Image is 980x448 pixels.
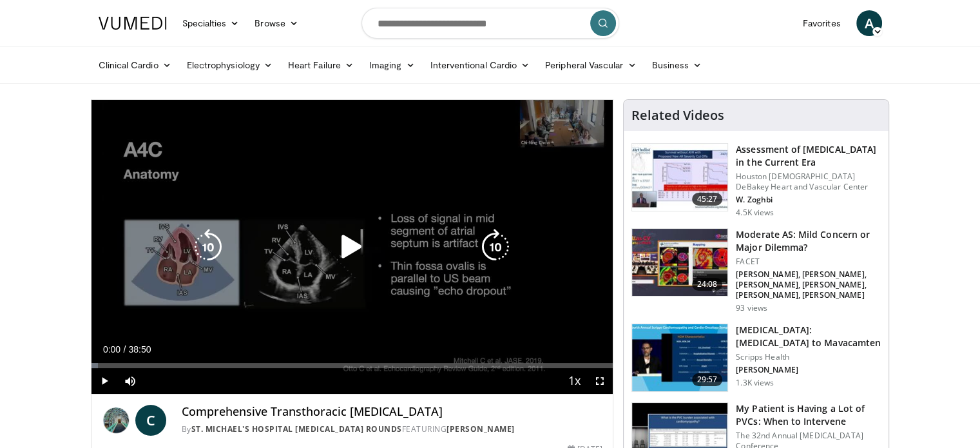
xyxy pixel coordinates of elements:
a: Specialties [175,10,247,36]
a: Electrophysiology [179,52,280,78]
h4: Related Videos [631,108,724,123]
h3: Assessment of [MEDICAL_DATA] in the Current Era [736,143,881,169]
a: Business [644,52,709,78]
a: Heart Failure [280,52,361,78]
a: Imaging [361,52,423,78]
a: C [135,405,166,436]
a: Favorites [795,10,849,36]
span: / [124,344,126,355]
a: 45:27 Assessment of [MEDICAL_DATA] in the Current Era Houston [DEMOGRAPHIC_DATA] DeBakey Heart an... [631,143,881,218]
button: Playback Rate [561,368,587,394]
a: Browse [247,10,306,36]
div: Progress Bar [91,363,613,368]
img: 0d2d4dcd-2944-42dd-9ddd-7b7b0914d8a2.150x105_q85_crop-smart_upscale.jpg [632,324,727,391]
p: FACET [736,257,881,267]
video-js: Video Player [91,100,613,394]
p: Scripps Health [736,352,881,362]
img: dd11af6a-c20f-4746-a517-478f0228e36a.150x105_q85_crop-smart_upscale.jpg [632,229,727,296]
a: Clinical Cardio [91,52,179,78]
p: [PERSON_NAME] [736,365,881,375]
img: St. Michael's Hospital Echocardiogram Rounds [102,405,130,436]
p: Houston [DEMOGRAPHIC_DATA] DeBakey Heart and Vascular Center [736,171,881,192]
a: St. Michael's Hospital [MEDICAL_DATA] Rounds [191,424,402,434]
button: Play [91,368,117,394]
h4: Comprehensive Transthoracic [MEDICAL_DATA] [182,405,602,419]
span: 24:08 [692,278,723,291]
span: 0:00 [103,344,120,355]
p: 1.3K views [736,378,774,388]
span: 45:27 [692,193,723,206]
img: VuMedi Logo [99,17,167,30]
a: [PERSON_NAME] [447,424,515,434]
p: W. Zoghbi [736,195,881,205]
span: 38:50 [128,344,151,355]
a: A [856,10,882,36]
p: 4.5K views [736,208,774,218]
div: By FEATURING [182,424,602,435]
h3: [MEDICAL_DATA]: [MEDICAL_DATA] to Mavacamten [736,324,881,349]
h3: Moderate AS: Mild Concern or Major Dilemma? [736,228,881,254]
a: 24:08 Moderate AS: Mild Concern or Major Dilemma? FACET [PERSON_NAME], [PERSON_NAME], [PERSON_NAM... [631,228,881,313]
p: 93 views [736,303,767,313]
input: Search topics, interventions [361,8,619,39]
button: Mute [117,368,143,394]
button: Fullscreen [587,368,613,394]
h3: My Patient is Having a Lot of PVCs: When to Intervene [736,402,881,428]
span: 29:57 [692,373,723,386]
a: Interventional Cardio [423,52,538,78]
a: Peripheral Vascular [537,52,644,78]
a: 29:57 [MEDICAL_DATA]: [MEDICAL_DATA] to Mavacamten Scripps Health [PERSON_NAME] 1.3K views [631,324,881,392]
p: [PERSON_NAME], [PERSON_NAME], [PERSON_NAME], [PERSON_NAME], [PERSON_NAME], [PERSON_NAME] [736,269,881,300]
img: 92baea2f-626a-4859-8e8f-376559bb4018.150x105_q85_crop-smart_upscale.jpg [632,144,727,211]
